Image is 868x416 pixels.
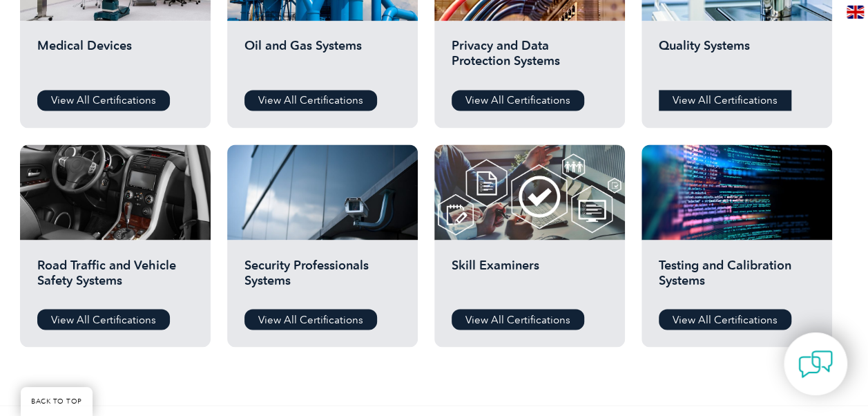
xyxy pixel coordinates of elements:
h2: Medical Devices [37,38,193,79]
a: View All Certifications [37,90,170,111]
a: View All Certifications [452,90,584,111]
a: View All Certifications [244,90,377,111]
img: en [847,6,864,19]
a: View All Certifications [452,309,584,330]
h2: Quality Systems [659,38,815,79]
h2: Security Professionals Systems [244,257,401,299]
img: contact-chat.png [798,347,833,381]
h2: Oil and Gas Systems [244,38,401,79]
a: BACK TO TOP [21,387,93,416]
h2: Testing and Calibration Systems [659,257,815,299]
a: View All Certifications [659,90,791,111]
a: View All Certifications [37,309,170,330]
h2: Privacy and Data Protection Systems [452,38,608,79]
a: View All Certifications [244,309,377,330]
h2: Road Traffic and Vehicle Safety Systems [37,257,193,299]
a: View All Certifications [659,309,791,330]
h2: Skill Examiners [452,257,608,299]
